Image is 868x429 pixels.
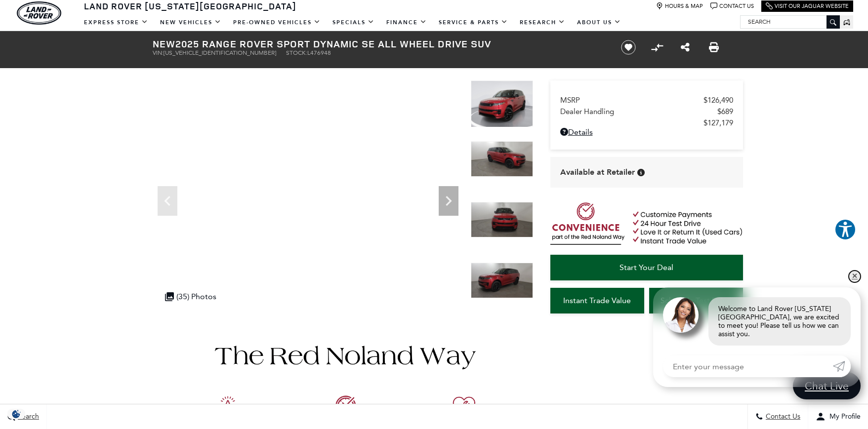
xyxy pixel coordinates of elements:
a: Share this New 2025 Range Rover Sport Dynamic SE All Wheel Drive SUV [681,41,690,53]
a: Start Your Deal [550,255,743,280]
section: Click to Open Cookie Consent Modal [5,409,28,419]
span: Start Your Deal [620,263,673,272]
h1: 2025 Range Rover Sport Dynamic SE All Wheel Drive SUV [153,39,605,49]
img: New 2025 Firenze Red LAND ROVER Dynamic SE image 3 [471,202,533,237]
a: Details [560,127,733,137]
a: Research [514,14,571,31]
a: Visit Our Jaguar Website [766,2,849,10]
a: Dealer Handling $689 [560,107,733,116]
aside: Accessibility Help Desk [834,219,856,242]
a: MSRP $126,490 [560,96,733,105]
button: Save vehicle [618,39,639,55]
span: Available at Retailer [560,167,635,178]
span: L476948 [307,49,331,56]
img: Opt-Out Icon [5,409,28,419]
a: Finance [380,14,433,31]
span: Stock: [286,49,307,56]
div: Welcome to Land Rover [US_STATE][GEOGRAPHIC_DATA], we are excited to meet you! Please tell us how... [708,297,851,346]
a: EXPRESS STORE [78,14,154,31]
span: Contact Us [763,413,800,421]
img: New 2025 Firenze Red LAND ROVER Dynamic SE image 2 [471,141,533,177]
span: $126,490 [703,96,733,105]
a: land-rover [17,1,61,25]
iframe: Interactive Walkaround/Photo gallery of the vehicle/product [153,80,463,313]
span: [US_VEHICLE_IDENTIFICATION_NUMBER] [164,49,276,56]
a: Specials [327,14,380,31]
a: $127,179 [560,118,733,127]
a: New Vehicles [154,14,227,31]
a: Print this New 2025 Range Rover Sport Dynamic SE All Wheel Drive SUV [709,41,719,53]
div: (35) Photos [160,287,221,306]
a: Hours & Map [656,2,703,10]
span: VIN: [153,49,164,56]
img: New 2025 Firenze Red LAND ROVER Dynamic SE image 1 [471,80,533,127]
span: MSRP [560,96,703,105]
span: $127,179 [703,118,733,127]
button: Open user profile menu [808,404,868,429]
input: Search [741,16,839,28]
a: Pre-Owned Vehicles [227,14,327,31]
a: About Us [571,14,627,31]
img: New 2025 Firenze Red LAND ROVER Dynamic SE image 4 [471,263,533,298]
div: Next [439,186,458,216]
div: Vehicle is in stock and ready for immediate delivery. Due to demand, availability is subject to c... [637,169,645,176]
a: Schedule Test Drive [649,288,743,313]
button: Explore your accessibility options [834,219,856,240]
span: $689 [717,107,733,116]
span: Dealer Handling [560,107,717,116]
a: Submit [833,355,851,377]
img: Agent profile photo [663,297,699,333]
span: My Profile [826,413,861,421]
strong: New [153,37,175,50]
a: Instant Trade Value [550,288,644,313]
button: Compare Vehicle [650,40,664,55]
nav: Main Navigation [78,14,627,31]
a: Contact Us [710,2,754,10]
input: Enter your message [663,355,833,377]
a: Service & Parts [433,14,514,31]
span: Instant Trade Value [563,296,631,305]
img: Land Rover [17,1,61,25]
